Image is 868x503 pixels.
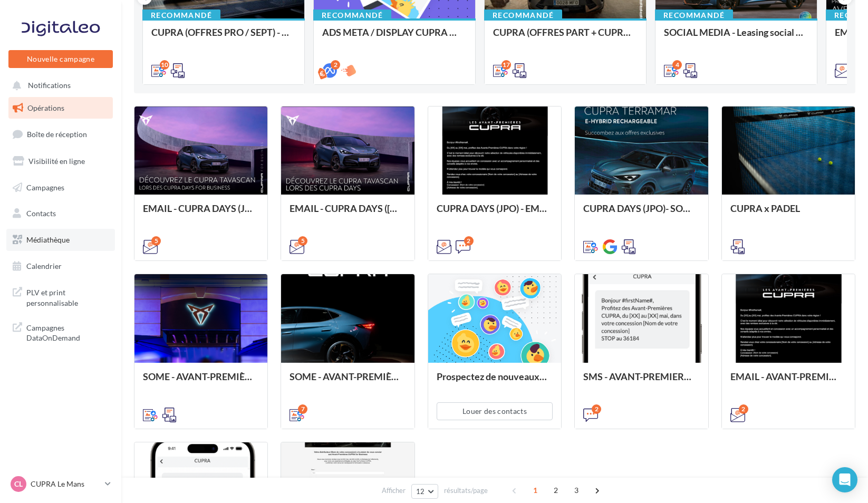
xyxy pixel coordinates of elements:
div: 2 [592,404,601,414]
div: CUPRA DAYS (JPO) - EMAIL + SMS [437,203,553,224]
div: SMS - AVANT-PREMIERES CUPRA PART (VENTES PRIVEES) [583,371,699,392]
p: CUPRA Le Mans [31,479,101,489]
button: 12 [411,484,438,499]
div: 2 [739,404,748,414]
div: 2 [464,236,474,246]
div: EMAIL - CUPRA DAYS (JPO) Fleet Générique [143,203,259,224]
span: 12 [416,487,425,496]
a: Campagnes [6,177,115,199]
a: PLV et print personnalisable [6,281,115,312]
div: 4 [672,60,682,70]
div: Prospectez de nouveaux contacts [437,371,553,392]
a: Boîte de réception [6,123,115,146]
div: 7 [298,404,307,414]
div: CUPRA DAYS (JPO)- SOCIAL MEDIA [583,203,699,224]
a: Médiathèque [6,229,115,251]
a: Calendrier [6,255,115,277]
a: Contacts [6,202,115,225]
div: ADS META / DISPLAY CUPRA DAYS Septembre 2025 [322,27,467,48]
span: Campagnes [26,182,64,191]
span: Notifications [28,81,71,90]
div: Recommandé [142,9,220,21]
div: Open Intercom Messenger [832,467,857,492]
button: Nouvelle campagne [8,50,113,68]
div: 2 [331,60,340,70]
span: Calendrier [26,262,62,270]
span: Boîte de réception [27,130,87,139]
div: EMAIL - CUPRA DAYS ([GEOGRAPHIC_DATA]) Private Générique [290,203,406,224]
div: EMAIL - AVANT-PREMIERES CUPRA PART (VENTES PRIVEES) [730,371,846,392]
span: Contacts [26,209,56,218]
span: 3 [568,482,585,499]
div: CUPRA (OFFRES PRO / SEPT) - SOCIAL MEDIA [151,27,296,48]
div: CUPRA (OFFRES PART + CUPRA DAYS / SEPT) - SOCIAL MEDIA [493,27,638,48]
div: SOME - AVANT-PREMIÈRES CUPRA PART (VENTES PRIVEES) [290,371,406,392]
span: PLV et print personnalisable [26,285,109,308]
div: 5 [151,236,161,246]
span: résultats/page [444,486,488,496]
div: Recommandé [313,9,391,21]
a: CL CUPRA Le Mans [8,474,113,494]
div: Recommandé [655,9,733,21]
div: 10 [160,60,169,70]
div: CUPRA x PADEL [730,203,846,224]
a: Campagnes DataOnDemand [6,316,115,347]
button: Louer des contacts [437,402,553,420]
span: Campagnes DataOnDemand [26,321,109,343]
div: 17 [501,60,511,70]
a: Opérations [6,97,115,119]
span: Médiathèque [26,235,70,244]
span: 1 [527,482,544,499]
div: SOCIAL MEDIA - Leasing social électrique - CUPRA Born [664,27,808,48]
span: 2 [547,482,564,499]
div: SOME - AVANT-PREMIÈRES CUPRA FOR BUSINESS (VENTES PRIVEES) [143,371,259,392]
span: Visibilité en ligne [28,157,85,166]
span: Afficher [382,486,406,496]
span: Opérations [27,103,64,112]
div: Recommandé [484,9,562,21]
span: CL [14,479,23,489]
a: Visibilité en ligne [6,150,115,172]
div: 5 [298,236,307,246]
